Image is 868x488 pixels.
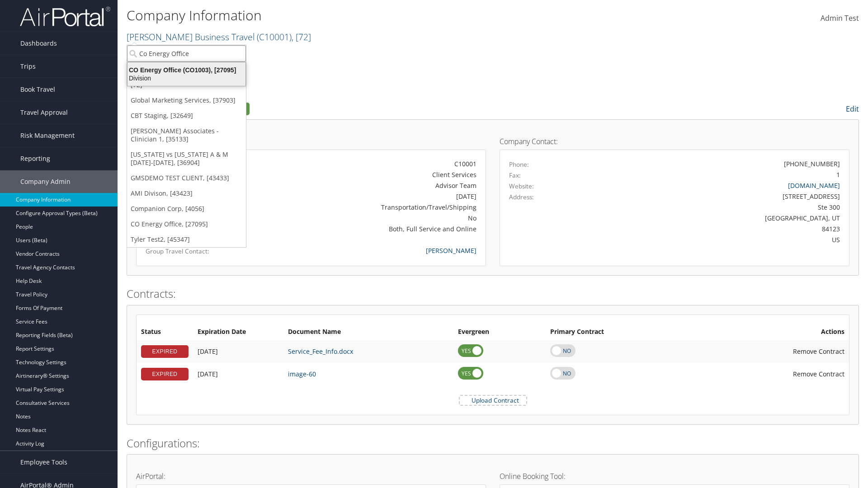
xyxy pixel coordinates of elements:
[127,6,615,25] h1: Company Information
[260,224,476,234] div: Both, Full Service and Online
[20,451,67,474] span: Employee Tools
[509,160,529,169] label: Phone:
[122,66,251,74] div: CO Energy Office (CO1003), [27095]
[500,473,849,480] h4: Online Booking Tool:
[193,324,283,340] th: Expiration Date
[122,74,251,82] div: Division
[788,181,840,190] a: [DOMAIN_NAME]
[127,101,610,116] h2: Company Profile:
[595,224,840,234] div: 84123
[20,147,50,170] span: Reporting
[509,182,534,191] label: Website:
[146,247,247,256] label: Group Travel Contact:
[127,147,246,170] a: [US_STATE] vs [US_STATE] A & M [DATE]-[DATE], [36904]
[20,78,55,101] span: Book Travel
[260,213,476,223] div: No
[836,170,840,179] div: 1
[141,368,189,380] div: EXPIRED
[127,216,246,232] a: CO Energy Office, [27095]
[689,324,849,340] th: Actions
[821,13,859,23] span: Admin Test
[127,170,246,186] a: GMSDEMO TEST CLIENT, [43433]
[500,138,849,145] h4: Company Contact:
[426,246,476,255] a: [PERSON_NAME]
[141,345,189,358] div: EXPIRED
[127,201,246,216] a: Companion Corp, [4056]
[793,347,844,356] span: Remove Contract
[292,31,311,43] span: , [ 72 ]
[260,192,476,201] div: [DATE]
[136,138,486,145] h4: Account Details:
[784,159,840,169] div: [PHONE_NUMBER]
[127,31,311,43] a: [PERSON_NAME] Business Travel
[127,436,859,451] h2: Configurations:
[127,123,246,147] a: [PERSON_NAME] Associates - Clinician 1, [35133]
[784,365,793,383] i: Remove Contract
[288,370,316,378] a: image-60
[127,45,246,62] input: Search Accounts
[453,324,546,340] th: Evergreen
[198,370,218,378] span: [DATE]
[509,192,534,202] label: Address:
[546,324,689,340] th: Primary Contract
[198,347,279,356] div: Add/Edit Date
[127,232,246,247] a: Tyler Test2, [45347]
[460,396,526,405] label: Upload Contract
[821,5,859,33] a: Admin Test
[260,181,476,190] div: Advisor Team
[127,286,859,301] h2: Contracts:
[257,31,292,43] span: ( C10001 )
[509,171,521,180] label: Fax:
[283,324,453,340] th: Document Name
[595,213,840,223] div: [GEOGRAPHIC_DATA], UT
[595,235,840,244] div: US
[127,186,246,201] a: AMI Divison, [43423]
[20,32,57,55] span: Dashboards
[20,170,71,193] span: Company Admin
[20,124,75,147] span: Risk Management
[20,6,110,27] img: airportal-logo.png
[260,202,476,212] div: Transportation/Travel/Shipping
[127,93,246,108] a: Global Marketing Services, [37903]
[595,192,840,201] div: [STREET_ADDRESS]
[784,343,793,360] i: Remove Contract
[127,108,246,123] a: CBT Staging, [32649]
[595,202,840,212] div: Ste 300
[846,104,859,114] a: Edit
[198,347,218,356] span: [DATE]
[260,170,476,179] div: Client Services
[136,473,486,480] h4: AirPortal:
[198,370,279,378] div: Add/Edit Date
[793,370,844,378] span: Remove Contract
[20,55,36,78] span: Trips
[20,101,68,124] span: Travel Approval
[137,324,193,340] th: Status
[260,159,476,169] div: C10001
[288,347,353,356] a: Service_Fee_Info.docx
